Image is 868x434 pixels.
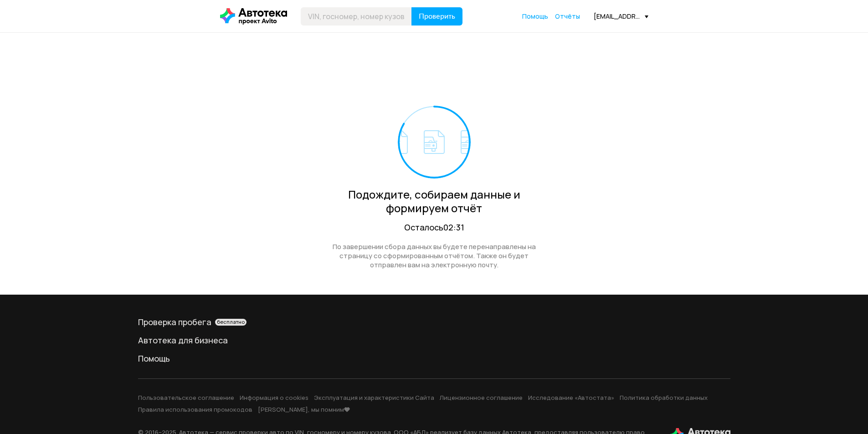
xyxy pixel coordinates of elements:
a: Помощь [522,12,548,21]
button: Проверить [411,7,462,26]
a: [PERSON_NAME], мы помним [258,405,350,414]
a: Проверка пробегабесплатно [138,317,730,327]
div: По завершении сбора данных вы будете перенаправлены на страницу со сформированным отчётом. Также ... [323,242,546,270]
span: бесплатно [217,319,245,325]
div: Осталось 02:31 [323,222,546,233]
div: Проверка пробега [138,317,730,327]
a: Помощь [138,353,730,364]
span: Отчёты [555,12,580,20]
span: Проверить [419,13,455,20]
div: [EMAIL_ADDRESS][DOMAIN_NAME] [594,12,648,20]
a: Лицензионное соглашение [440,393,523,402]
input: VIN, госномер, номер кузова [301,7,412,26]
div: Подождите, собираем данные и формируем отчёт [323,188,546,215]
a: Исследование «Автостата» [528,393,614,402]
span: Помощь [522,12,548,20]
a: Информация о cookies [240,393,308,402]
a: Эксплуатация и характеристики Сайта [314,393,434,402]
a: Автотека для бизнеса [138,335,730,346]
a: Отчёты [555,12,580,21]
a: Пользовательское соглашение [138,393,234,402]
a: Правила использования промокодов [138,405,252,414]
a: Политика обработки данных [620,393,708,402]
